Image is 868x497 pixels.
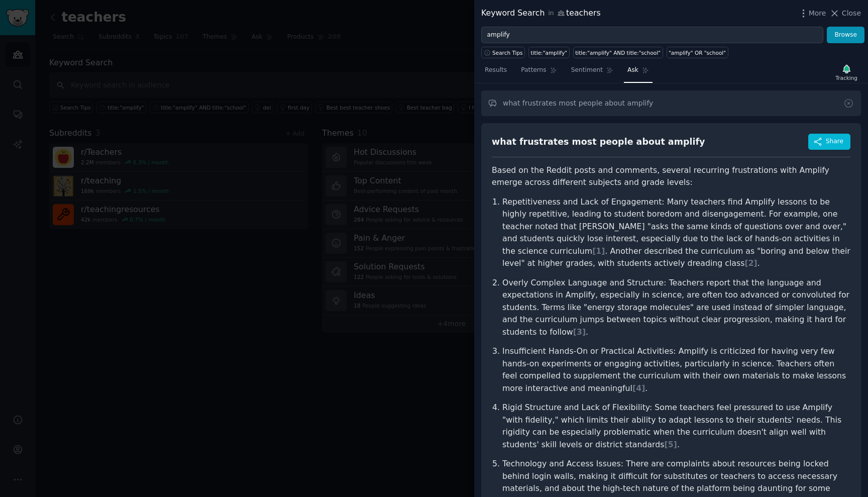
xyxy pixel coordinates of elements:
a: Results [481,62,510,83]
button: Browse [827,27,864,44]
div: what frustrates most people about amplify [492,136,705,148]
span: Close [842,8,861,19]
a: Sentiment [568,62,617,83]
span: Results [485,66,507,75]
span: Sentiment [571,66,603,75]
a: title:"amplify" AND title:"school" [573,47,663,58]
div: title:"amplify" [531,49,568,56]
button: More [798,8,826,19]
span: [ 5 ] [665,440,677,449]
span: [ 1 ] [592,246,605,256]
a: Ask [624,62,653,83]
span: in [548,9,554,18]
a: title:"amplify" [528,47,570,58]
p: Based on the Reddit posts and comments, several recurring frustrations with Amplify emerge across... [492,164,850,189]
span: [ 2 ] [744,258,757,268]
input: Try a keyword related to your business [481,27,823,44]
span: Patterns [521,66,546,75]
button: Search Tips [481,47,525,58]
div: Tracking [835,74,857,81]
span: More [809,8,826,19]
span: Share [826,137,843,146]
p: Overly Complex Language and Structure: Teachers report that the language and expectations in Ampl... [502,277,850,339]
p: Rigid Structure and Lack of Flexibility: Some teachers feel pressured to use Amplify "with fideli... [502,402,850,451]
button: Tracking [832,62,861,83]
button: Share [808,134,850,150]
div: Keyword Search teachers [481,7,601,20]
div: "amplify" OR "school" [669,49,726,56]
a: Patterns [517,62,560,83]
a: "amplify" OR "school" [667,47,728,58]
p: Insufficient Hands-On or Practical Activities: Amplify is criticized for having very few hands-on... [502,345,850,394]
button: Close [829,8,861,19]
span: Ask [627,66,638,75]
span: [ 4 ] [632,383,645,393]
span: [ 3 ] [573,327,586,337]
div: title:"amplify" AND title:"school" [575,49,661,56]
p: Repetitiveness and Lack of Engagement: Many teachers find Amplify lessons to be highly repetitive... [502,196,850,270]
span: Search Tips [492,49,523,56]
input: Ask a question about amplify in this audience... [481,90,861,116]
